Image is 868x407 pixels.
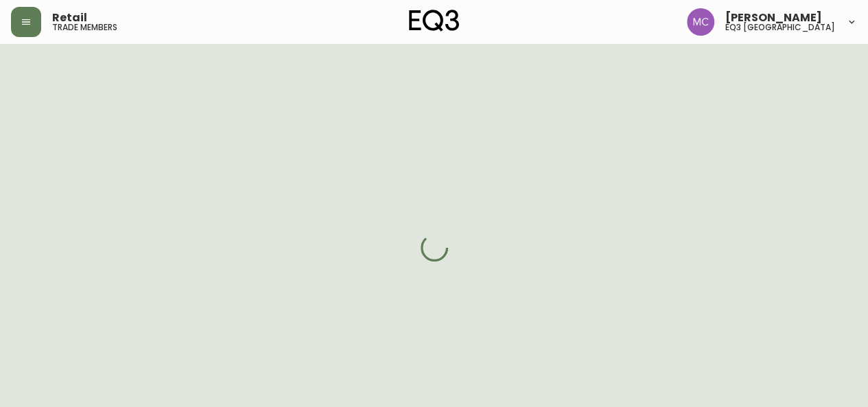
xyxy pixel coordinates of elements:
h5: eq3 [GEOGRAPHIC_DATA] [725,23,835,32]
span: [PERSON_NAME] [725,12,822,23]
span: Retail [52,12,87,23]
img: 6dbdb61c5655a9a555815750a11666cc [687,8,714,36]
img: logo [409,10,460,32]
h5: trade members [52,23,117,32]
